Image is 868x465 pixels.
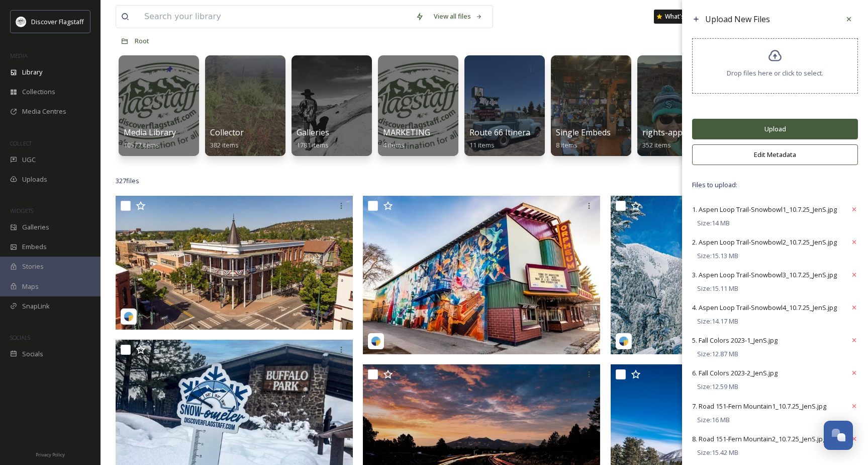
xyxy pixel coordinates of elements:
[692,205,837,214] span: 1. Aspen Loop Trail-Snowbowl1_10.7.25_JenS.jpg
[705,14,770,25] span: Upload New Files
[22,282,39,291] span: Maps
[124,127,176,138] span: Media Library
[642,128,704,149] a: rights-approved352 items
[36,451,65,458] span: Privacy Policy
[22,175,47,184] span: Uploads
[692,238,837,247] span: 2. Aspen Loop Trail-Snowbowl2_10.7.25_JenS.jpg
[697,448,738,457] span: Size: 15.42 MB
[22,301,50,311] span: SnapLink
[383,127,430,138] span: MARKETING
[210,127,244,138] span: Collector
[692,119,858,139] button: Upload
[692,144,858,165] button: Edit Metadata
[36,448,65,460] a: Privacy Policy
[22,349,43,359] span: Socials
[383,140,405,149] span: 4 items
[22,242,47,252] span: Embeds
[611,196,848,354] img: discoverflagstaff-1882502.jpg
[371,336,381,346] img: snapsea-logo.png
[692,180,858,190] span: Files to upload:
[556,127,611,138] span: Single Embeds
[697,415,730,425] span: Size: 16 MB
[824,421,853,450] button: Open Chat
[139,6,411,28] input: Search your library
[116,176,139,186] span: 327 file s
[22,87,55,97] span: Collections
[469,128,607,149] a: Route 66 Itinerary Subgroup Photos11 items
[16,17,26,27] img: Untitled%20design%20(1).png
[10,207,33,214] span: WIDGETS
[429,7,488,26] a: View all files
[135,35,149,47] a: Root
[642,140,671,149] span: 352 items
[697,317,738,326] span: Size: 14.17 MB
[116,196,353,330] img: discoverflagstaff-1882522.jpg
[31,17,84,26] span: Discover Flagstaff
[124,312,134,322] img: snapsea-logo.png
[124,140,159,149] span: 10577 items
[556,140,577,149] span: 8 items
[135,36,149,45] span: Root
[210,128,244,149] a: Collector382 items
[297,140,329,149] span: 1781 items
[697,218,730,228] span: Size: 14 MB
[22,262,44,271] span: Stories
[383,128,430,149] a: MARKETING4 items
[10,139,32,147] span: COLLECT
[22,67,42,77] span: Library
[210,140,239,149] span: 382 items
[22,155,36,165] span: UGC
[297,127,329,138] span: Galleries
[297,128,329,149] a: Galleries1781 items
[642,127,704,138] span: rights-approved
[469,127,607,138] span: Route 66 Itinerary Subgroup Photos
[124,128,176,149] a: Media Library10577 items
[692,368,778,377] span: 6. Fall Colors 2023-2_JenS.jpg
[697,382,738,392] span: Size: 12.59 MB
[692,270,837,279] span: 3. Aspen Loop Trail-Snowbowl3_10.7.25_JenS.jpg
[727,68,823,78] span: Drop files here or click to select.
[469,140,495,149] span: 11 items
[10,334,30,341] span: SOCIALS
[692,434,826,443] span: 8. Road 151-Fern Mountain2_10.7.25_JenS.jpg
[619,336,629,346] img: snapsea-logo.png
[22,107,66,116] span: Media Centres
[697,349,738,359] span: Size: 12.87 MB
[22,222,49,232] span: Galleries
[697,251,738,261] span: Size: 15.13 MB
[556,128,611,149] a: Single Embeds8 items
[692,303,837,312] span: 4. Aspen Loop Trail-Snowbowl4_10.7.25_JenS.jpg
[10,52,28,59] span: MEDIA
[692,402,826,411] span: 7. Road 151-Fern Mountain1_10.7.25_JenS.jpg
[692,336,778,345] span: 5. Fall Colors 2023-1_JenS.jpg
[363,196,600,354] img: discoverflagstaff-1882513.jpg
[654,10,704,24] a: What's New
[697,284,738,293] span: Size: 15.11 MB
